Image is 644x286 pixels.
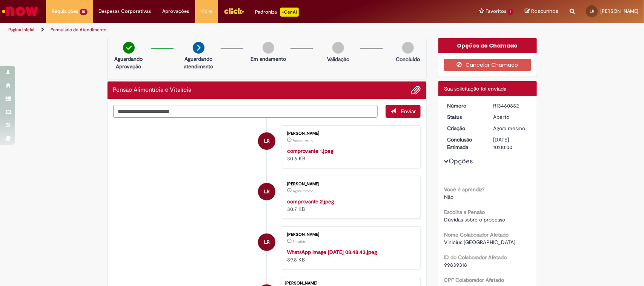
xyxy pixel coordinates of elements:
[438,38,537,53] div: Opções do Chamado
[180,55,217,70] p: Aguardando atendimento
[327,55,349,63] p: Validação
[401,108,416,115] span: Enviar
[411,85,421,95] button: Adicionar anexos
[493,125,529,132] div: 29/08/2025 08:55:37
[444,231,509,238] b: Nome Colaborador Afetado
[293,189,313,193] span: Agora mesmo
[113,87,192,94] h2: Pensão Alimentícia e Vitalícia Histórico de tíquete
[441,102,488,109] dt: Número
[258,234,275,251] div: Leticia Nunes Ribeiro
[444,277,504,283] b: CPF Colaborador Afetado
[493,125,526,132] span: Agora mesmo
[287,198,413,213] div: 30.7 KB
[444,254,507,261] b: ID do Colaborador Afetado
[287,148,333,154] a: comprovante 1.jpeg
[287,248,413,263] div: 89.8 KB
[163,8,189,15] span: Aprovações
[293,239,306,244] time: 29/08/2025 08:49:15
[99,8,151,15] span: Despesas Corporativas
[444,186,484,193] b: Você é aprendiz?
[293,138,313,143] span: Agora mesmo
[6,23,424,37] ul: Trilhas de página
[263,42,274,54] img: img-circle-grey.png
[258,183,275,200] div: Leticia Nunes Ribeiro
[264,233,270,251] span: LR
[444,209,485,215] b: Escolha a Pensão
[444,194,453,200] span: Não
[402,42,414,54] img: img-circle-grey.png
[123,42,135,54] img: check-circle-green.png
[201,8,212,15] span: More
[493,136,529,151] div: [DATE] 10:00:00
[287,198,334,205] a: comprovante 2.jpeg
[293,138,313,143] time: 29/08/2025 08:55:33
[332,42,344,54] img: img-circle-grey.png
[224,5,244,17] img: click_logo_yellow_360x200.png
[8,27,34,33] a: Página inicial
[444,216,505,223] span: Dúvidas sobre o processo
[525,8,558,15] a: Rascunhos
[493,102,529,109] div: R13460882
[264,183,270,201] span: LR
[293,239,306,244] span: 7m atrás
[531,8,558,15] span: Rascunhos
[113,105,378,118] textarea: Digite sua mensagem aqui...
[508,9,513,15] span: 1
[493,125,526,132] time: 29/08/2025 08:55:37
[441,125,488,132] dt: Criação
[287,147,413,162] div: 30.6 KB
[111,55,147,70] p: Aguardando Aprovação
[251,55,286,63] p: Em andamento
[441,113,488,121] dt: Status
[444,85,506,92] span: Sua solicitação foi enviada
[600,8,638,14] span: [PERSON_NAME]
[258,132,275,150] div: Leticia Nunes Ribeiro
[1,4,40,19] img: ServiceNow
[287,131,413,136] div: [PERSON_NAME]
[441,136,488,151] dt: Conclusão Estimada
[280,8,299,17] p: +GenAi
[444,261,467,268] span: 99839318
[486,8,506,15] span: Favoritos
[396,55,420,63] p: Concluído
[287,182,413,186] div: [PERSON_NAME]
[590,9,594,14] span: LR
[293,189,313,193] time: 29/08/2025 08:55:32
[80,9,88,15] span: 10
[52,8,78,15] span: Requisições
[386,105,421,118] button: Enviar
[287,232,413,237] div: [PERSON_NAME]
[287,249,377,255] a: WhatsApp Image [DATE] 08.48.43.jpeg
[255,8,299,17] div: Padroniza
[193,42,204,54] img: arrow-next.png
[264,132,270,150] span: LR
[444,239,515,246] span: Vinicius [GEOGRAPHIC_DATA]
[285,281,417,286] div: [PERSON_NAME]
[493,113,529,121] div: Aberto
[51,27,106,33] a: Formulário de Atendimento
[444,59,531,71] button: Cancelar Chamado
